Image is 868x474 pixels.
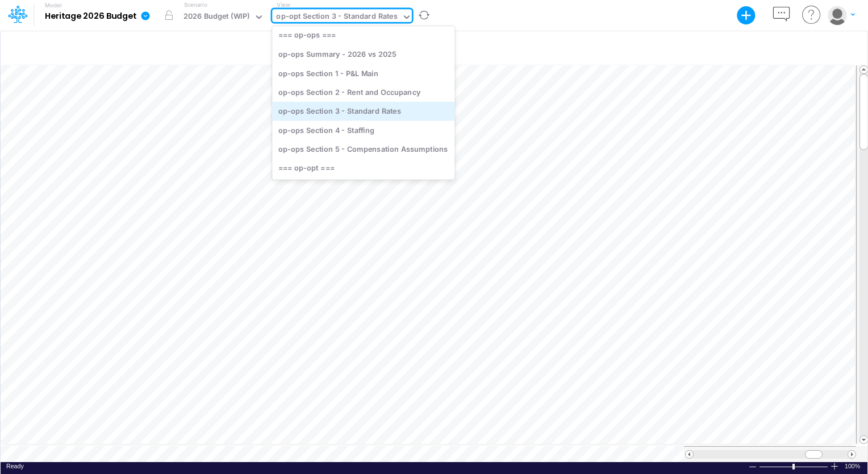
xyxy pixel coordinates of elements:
[272,120,454,139] div: op-ops Section 4 - Staffing
[184,1,207,9] label: Scenario
[45,11,136,22] b: Heritage 2026 Budget
[6,462,24,471] div: In Ready mode
[277,1,290,9] label: View
[792,464,795,469] div: Zoom
[272,140,454,159] div: op-ops Section 5 - Compensation Assumptions
[276,11,397,24] div: op-opt Section 3 - Standard Rates
[6,463,24,469] span: Ready
[45,2,62,9] label: Model
[272,159,454,177] div: === op-opt ===
[183,11,250,24] div: 2026 Budget (WIP)
[272,45,454,64] div: op-ops Summary - 2026 vs 2025
[759,462,830,471] div: Zoom
[845,462,862,471] span: 100%
[272,102,454,120] div: op-ops Section 3 - Standard Rates
[748,463,757,471] div: Zoom Out
[272,177,454,196] div: op-opt Summary - 2026 vs 2025
[830,462,839,471] div: Zoom In
[272,26,454,44] div: === op-ops ===
[272,64,454,82] div: op-ops Section 1 - P&L Main
[272,82,454,101] div: op-ops Section 2 - Rent and Occupancy
[845,462,862,471] div: Zoom level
